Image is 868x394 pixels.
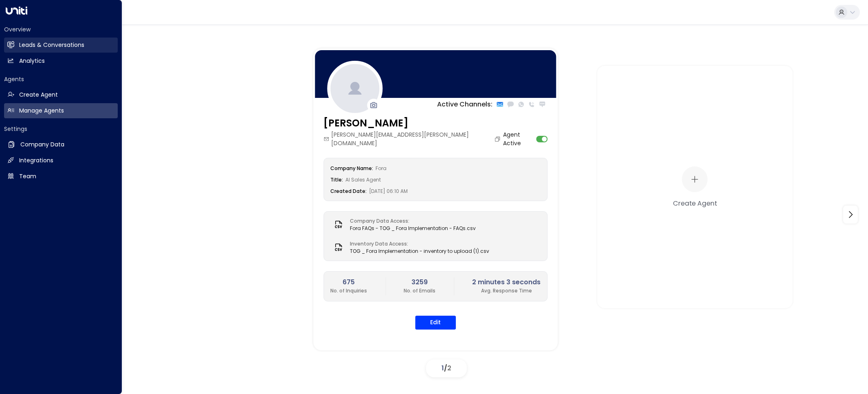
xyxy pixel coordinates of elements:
h2: Agents [4,75,118,83]
label: Company Name: [330,165,373,172]
h2: Manage Agents [19,106,64,115]
p: Avg. Response Time [472,287,541,294]
a: Company Data [4,137,118,152]
div: Create Agent [673,198,717,208]
label: Title: [330,176,343,183]
span: 1 [442,363,444,373]
h2: Integrations [19,156,53,165]
h3: [PERSON_NAME] [323,116,503,131]
a: Create Agent [4,87,118,102]
p: No. of Emails [404,287,435,294]
p: No. of Inquiries [330,287,367,294]
label: Company Data Access: [350,217,472,225]
button: Edit [415,316,456,330]
span: AI Sales Agent [345,176,381,183]
a: Team [4,169,118,184]
h2: Leads & Conversations [19,41,84,49]
span: TOG _ Fora Implementation - inventory to upload (1).csv [350,248,489,255]
label: Inventory Data Access: [350,240,485,248]
a: Manage Agents [4,103,118,118]
span: Fora FAQs - TOG _ Fora Implementation - FAQs.csv [350,225,476,232]
h2: Company Data [20,140,64,149]
a: Integrations [4,153,118,168]
p: Active Channels: [437,100,492,109]
label: Created Date: [330,188,367,195]
h2: Analytics [19,57,45,65]
span: [DATE] 06:10 AM [369,188,408,195]
a: Analytics [4,53,118,69]
h2: Overview [4,25,118,33]
h2: Team [19,172,36,181]
div: [PERSON_NAME][EMAIL_ADDRESS][PERSON_NAME][DOMAIN_NAME] [323,131,503,148]
a: Leads & Conversations [4,38,118,53]
span: 2 [447,363,451,373]
h2: Create Agent [19,91,58,99]
h2: Settings [4,125,118,133]
span: Fora [376,165,387,172]
button: Copy [494,136,503,142]
h2: 3259 [404,277,435,287]
h2: 675 [330,277,367,287]
label: Agent Active [503,131,534,148]
div: / [426,359,467,377]
h2: 2 minutes 3 seconds [472,277,541,287]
